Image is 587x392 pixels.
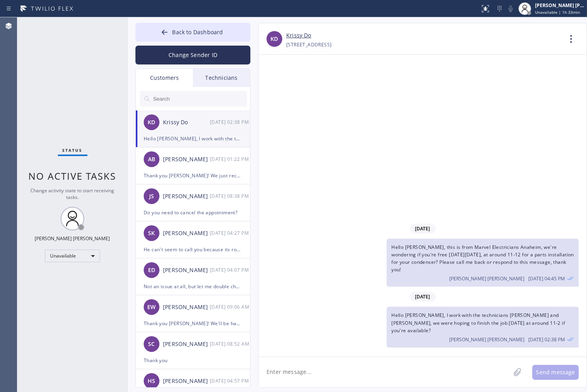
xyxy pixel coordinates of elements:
div: 09/12/2025 9:38 AM [387,307,579,348]
button: Back to Dashboard [135,23,250,42]
div: [PERSON_NAME] [163,155,210,164]
div: 09/09/2025 9:52 AM [210,339,251,348]
div: 09/12/2025 9:38 AM [210,118,251,127]
span: SK [148,229,155,238]
span: Hello [PERSON_NAME], I work with the technicians [PERSON_NAME] and [PERSON_NAME], we were hoping ... [391,312,565,333]
div: [PERSON_NAME] [163,303,210,312]
span: [PERSON_NAME] [PERSON_NAME] [449,275,524,282]
input: Search [152,91,247,107]
div: 09/09/2025 9:27 AM [210,228,251,237]
div: Thank you [PERSON_NAME]! We'll be happy to be there, have a good day! [144,319,242,328]
div: Hello [PERSON_NAME], I work with the technicians [PERSON_NAME] and [PERSON_NAME], we were hoping ... [144,134,242,143]
div: Krissy Do [163,118,210,127]
span: [PERSON_NAME] [PERSON_NAME] [449,336,524,343]
div: He can't seem to call you because its routed to voicemail [144,245,242,254]
span: [DATE] [410,224,436,234]
div: Technicians [193,69,250,87]
span: SC [148,340,155,349]
span: Hello [PERSON_NAME], this is from Marvel Electricians Anaheim, we're wondering if you're free [DA... [391,244,574,273]
span: HS [148,377,155,386]
span: Change activity state to start receiving tasks. [31,187,115,201]
span: JS [149,192,154,201]
span: EW [147,303,156,312]
div: Not an issue at all, but let me double check with my technician for you and I'll be back in a few... [144,282,242,291]
div: Thank you [144,356,242,365]
div: [PERSON_NAME] [163,266,210,275]
div: Unavailable [45,250,100,262]
span: [DATE] 04:45 PM [528,275,565,282]
button: Mute [505,3,516,14]
span: KD [148,118,155,127]
div: 09/08/2025 9:57 AM [210,376,251,385]
span: AB [148,155,155,164]
a: Krissy Do [286,31,311,40]
span: Status [63,147,83,153]
div: [PERSON_NAME] [163,340,210,349]
div: Customers [136,69,193,87]
div: 09/12/2025 9:22 AM [210,155,251,164]
div: Thank you [PERSON_NAME]! We just received the payment, you should get an email confirmation with ... [144,171,242,180]
div: [PERSON_NAME] [PERSON_NAME] [535,2,585,9]
span: [DATE] 02:38 PM [528,336,565,343]
span: No active tasks [29,169,117,182]
span: Back to Dashboard [172,28,223,36]
div: [STREET_ADDRESS] [286,40,331,49]
span: ED [148,266,155,275]
div: 09/12/2025 9:38 AM [210,191,251,201]
div: Do you need to cancel the appointment? [144,208,242,217]
div: 09/11/2025 9:45 AM [387,239,579,287]
div: [PERSON_NAME] [163,192,210,201]
button: Send message [532,365,579,380]
div: [PERSON_NAME] [163,229,210,238]
div: [PERSON_NAME] [163,377,210,386]
span: [DATE] [410,292,436,302]
div: 09/09/2025 9:06 AM [210,302,251,311]
div: [PERSON_NAME] [PERSON_NAME] [35,235,110,242]
div: 09/09/2025 9:07 AM [210,265,251,274]
button: Change Sender ID [135,46,250,64]
span: KD [270,35,278,44]
span: Unavailable | 1h 33min [535,9,580,15]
